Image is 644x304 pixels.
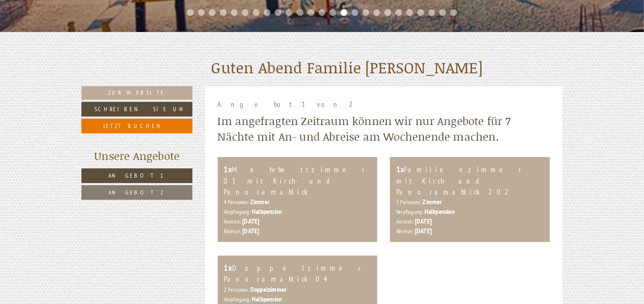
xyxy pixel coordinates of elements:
[396,227,414,235] small: Abreise:
[224,163,371,197] div: Mehrbettzimmer 01 mit Kirch- und Panoramablick
[242,217,259,225] b: [DATE]
[224,227,241,235] small: Abreise:
[415,217,432,225] b: [DATE]
[224,164,232,175] b: 1x
[81,86,192,100] a: Zur Website
[423,197,442,206] b: Zimmer
[252,207,282,216] b: Halbpension
[396,164,404,175] b: 1x
[218,113,550,144] div: Im angefragten Zeitraum können wir nur Angebote für 7 Nächte mit An- und Abreise am Wochenende ma...
[224,262,232,273] b: 1x
[81,119,192,133] a: Jetzt buchen
[224,286,249,293] small: 2 Personen:
[81,148,192,164] div: Unsere Angebote
[211,59,483,76] h1: Guten Abend Familie [PERSON_NAME]
[242,227,259,235] b: [DATE]
[396,198,421,206] small: 5 Personen:
[224,218,241,225] small: Anreise:
[252,295,282,303] b: Halbpension
[425,207,455,216] b: Halbpension
[250,197,270,206] b: Zimmer
[224,208,251,216] small: Verpflegung:
[81,102,192,117] a: Schreiben Sie uns
[396,208,423,216] small: Verpflegung:
[396,218,414,225] small: Anreise:
[218,99,358,109] span: Angebot 1 von 2
[250,285,287,293] b: Doppelzimmer
[415,227,432,235] b: [DATE]
[224,296,251,303] small: Verpflegung:
[109,189,165,196] span: Angebot 2
[224,262,371,285] div: Doppelzimmer Panoramablick 04
[396,163,544,197] div: Familienzimmer mit Kirch- und Panoramablick 202
[109,172,165,179] span: Angebot 1
[224,198,249,206] small: 4 Personen:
